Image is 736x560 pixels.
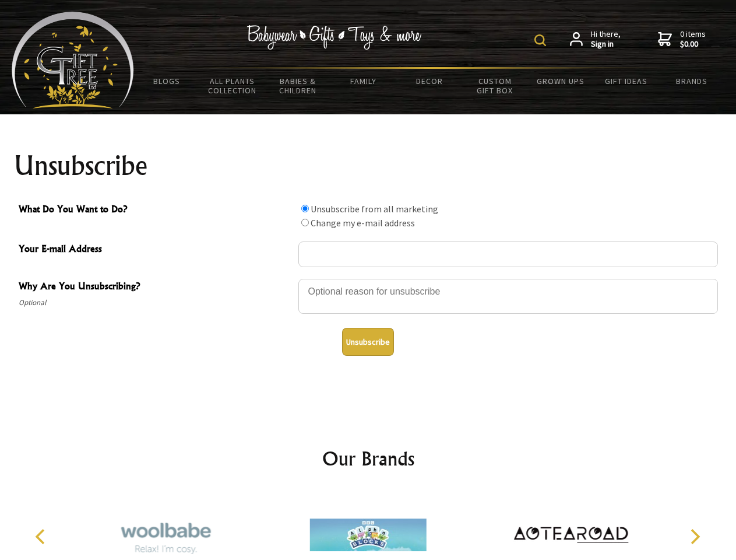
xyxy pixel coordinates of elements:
[570,29,621,50] a: Hi there,Sign in
[301,205,309,212] input: What Do You Want to Do?
[462,69,528,103] a: Custom Gift Box
[591,39,621,50] strong: Sign in
[396,69,462,93] a: Decor
[14,152,723,180] h1: Unsubscribe
[680,39,706,50] strong: $0.00
[19,296,293,310] span: Optional
[593,69,659,93] a: Gift Ideas
[19,279,293,296] span: Why Are You Unsubscribing?
[658,29,706,50] a: 0 items$0.00
[534,34,546,46] img: product search
[298,279,718,314] textarea: Why Are You Unsubscribing?
[301,219,309,226] input: What Do You Want to Do?
[23,444,713,473] h2: Our Brands
[682,524,707,549] button: Next
[680,29,706,50] span: 0 items
[331,69,397,93] a: Family
[29,524,55,549] button: Previous
[265,69,331,103] a: Babies & Children
[591,29,621,50] span: Hi there,
[200,69,266,103] a: All Plants Collection
[12,12,134,108] img: Babyware - Gifts - Toys and more...
[311,217,415,229] label: Change my e-mail address
[247,25,422,50] img: Babywear - Gifts - Toys & more
[298,242,718,267] input: Your E-mail Address
[342,328,394,356] button: Unsubscribe
[659,69,725,93] a: Brands
[19,202,293,219] span: What Do You Want to Do?
[527,69,593,93] a: Grown Ups
[311,203,438,215] label: Unsubscribe from all marketing
[134,69,200,93] a: BLOGS
[19,242,293,258] span: Your E-mail Address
